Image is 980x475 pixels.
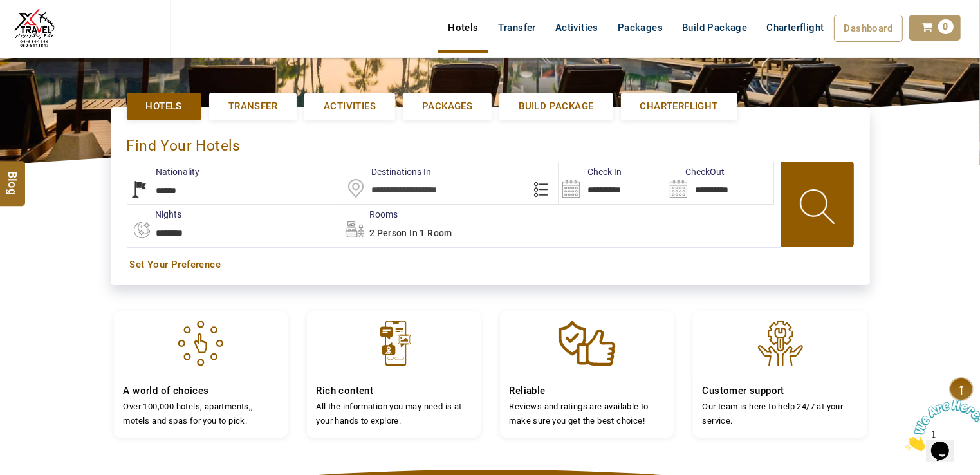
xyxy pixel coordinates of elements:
img: Chat attention grabber [5,5,85,56]
h4: Customer support [703,385,857,397]
span: Packages [422,100,472,113]
a: Hotels [438,15,488,41]
p: Our team is here to help 24/7 at your service. [703,400,857,427]
h4: Rich content [317,385,471,397]
a: Packages [403,93,492,120]
span: Activities [324,100,376,113]
span: Charterflight [640,100,718,113]
a: Charterflight [621,93,737,120]
label: Nationality [127,165,200,178]
span: Blog [5,171,21,182]
p: All the information you may need is at your hands to explore. [317,400,471,427]
span: Charterflight [766,22,824,33]
label: CheckOut [666,165,725,178]
a: Packages [608,15,672,41]
label: nights [127,208,182,221]
span: 2 Person in 1 Room [369,228,452,238]
span: Build Package [519,100,593,113]
span: Hotels [146,100,182,113]
h4: Reliable [510,385,664,397]
span: Dashboard [844,23,893,34]
div: Find Your Hotels [127,124,854,162]
a: Transfer [209,93,297,120]
a: Transfer [488,15,546,41]
h4: A world of choices [124,385,278,397]
a: Set Your Preference [130,258,851,272]
a: Charterflight [757,15,833,41]
label: Destinations In [342,165,431,178]
a: 0 [909,15,961,41]
span: 1 [5,5,10,16]
label: Check In [559,165,622,178]
a: Activities [546,15,608,41]
p: Over 100,000 hotels, apartments,, motels and spas for you to pick. [124,400,278,427]
a: Build Package [499,93,613,120]
span: 0 [938,19,954,34]
a: Hotels [127,93,201,120]
a: Activities [304,93,395,120]
input: Search [559,162,666,204]
p: Reviews and ratings are available to make sure you get the best choice! [510,400,664,427]
img: The Royal Line Holidays [10,5,59,54]
span: Transfer [228,100,277,113]
a: Build Package [672,15,757,41]
iframe: chat widget [900,395,980,456]
input: Search [666,162,773,204]
label: Rooms [340,208,398,221]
